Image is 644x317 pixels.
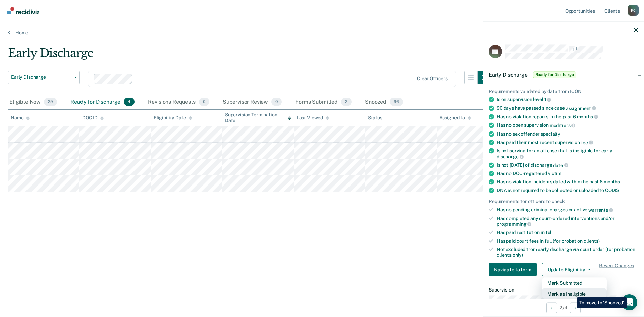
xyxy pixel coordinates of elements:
[628,5,639,16] button: Profile dropdown button
[599,263,634,276] span: Revert Changes
[588,207,613,212] span: warrants
[541,131,560,136] span: specialty
[497,114,638,120] div: Has no violation reports in the past 6
[604,179,620,184] span: months
[8,46,491,65] div: Early Discharge
[8,95,58,110] div: Eligible Now
[7,7,39,14] img: Recidiviz
[439,115,471,121] div: Assigned to
[8,30,636,36] a: Home
[497,188,638,193] div: DNA is not required to be collected or uploaded to
[11,115,30,121] div: Name
[497,148,638,159] div: Is not serving for an offense that is ineligible for early
[341,98,352,106] span: 2
[628,5,639,16] div: K C
[577,114,598,119] span: months
[489,263,539,276] a: Navigate to form link
[497,230,638,235] div: Has paid restitution in
[497,179,638,185] div: Has no violation incidents dated within the past 6
[483,299,644,316] div: 2 / 4
[497,154,524,159] span: discharge
[497,97,638,103] div: Is on supervision level
[294,95,353,110] div: Forms Submitted
[271,98,282,106] span: 0
[497,238,638,244] div: Has paid court fees in full (for probation
[570,302,581,313] button: Next Opportunity
[489,263,537,276] button: Navigate to form
[497,207,638,213] div: Has no pending criminal charges or active
[225,112,291,123] div: Supervision Termination Date
[548,171,561,176] span: victim
[368,115,382,121] div: Status
[621,294,637,310] div: Open Intercom Messenger
[542,288,607,299] button: Mark as Ineligible
[124,98,135,106] span: 4
[542,263,596,276] button: Update Eligibility
[489,287,638,293] dt: Supervision
[489,199,638,204] div: Requirements for officers to check
[497,221,531,227] span: programming
[513,252,523,257] span: only)
[154,115,192,121] div: Eligibility Date
[542,278,607,288] button: Mark Submitted
[553,162,568,168] span: date
[489,88,638,94] div: Requirements validated by data from ICON
[584,238,600,243] span: clients)
[566,105,596,111] span: assignment
[544,97,551,102] span: 1
[550,122,576,128] span: modifiers
[497,215,638,227] div: Has completed any court-ordered interventions and/or
[44,98,57,106] span: 29
[497,105,638,111] div: 90 days have passed since case
[82,115,104,121] div: DOC ID
[533,71,577,78] span: Ready for Discharge
[497,162,638,168] div: Is not [DATE] of discharge
[364,95,405,110] div: Snoozed
[11,74,71,80] span: Early Discharge
[221,95,283,110] div: Supervisor Review
[497,246,638,258] div: Not excluded from early discharge via court order (for probation clients
[581,140,593,145] span: fee
[199,98,209,106] span: 0
[497,131,638,137] div: Has no sex offender
[297,115,329,121] div: Last Viewed
[390,98,403,106] span: 96
[497,171,638,176] div: Has no DOC-registered
[497,122,638,128] div: Has no open supervision
[417,76,448,82] div: Clear officers
[546,230,553,235] span: full
[605,188,619,193] span: CODIS
[546,302,557,313] button: Previous Opportunity
[483,64,644,86] div: Early DischargeReady for Discharge
[497,139,638,145] div: Has paid their most recent supervision
[489,71,528,78] span: Early Discharge
[147,95,210,110] div: Revisions Requests
[69,95,136,110] div: Ready for Discharge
